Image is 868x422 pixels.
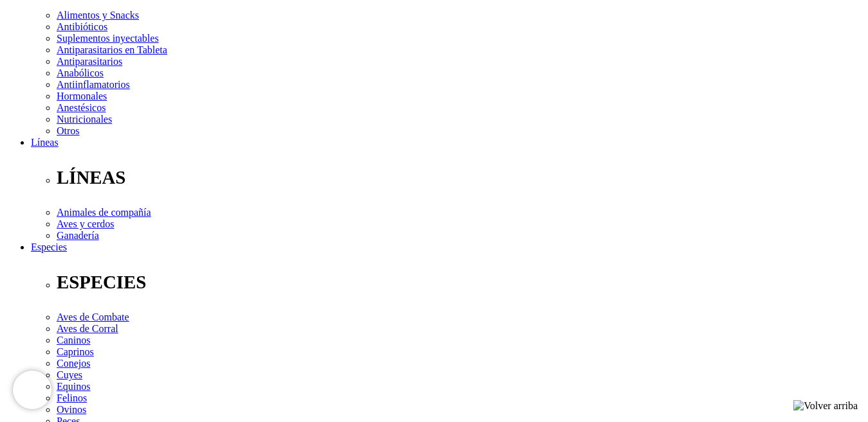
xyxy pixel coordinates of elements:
a: Ovinos [57,404,86,415]
a: Suplementos inyectables [57,33,159,44]
a: Conejos [57,358,90,369]
a: Animales de compañía [57,207,151,218]
a: Aves y cerdos [57,218,114,229]
a: Antibióticos [57,21,107,32]
img: Volver arriba [793,400,858,412]
a: Aves de Combate [57,312,129,322]
a: Antiparasitarios [57,56,122,67]
a: Aves de Corral [57,323,118,334]
a: Antiinflamatorios [57,79,130,90]
a: Hormonales [57,91,107,101]
a: Anestésicos [57,102,106,113]
a: Anabólicos [57,67,104,78]
a: Ganadería [57,230,99,241]
a: Caninos [57,335,90,346]
a: Líneas [31,137,59,148]
a: Cuyes [57,369,82,380]
a: Caprinos [57,346,94,357]
a: Equinos [57,381,90,392]
a: Otros [57,125,80,136]
p: ESPECIES [57,272,863,293]
a: Felinos [57,392,87,403]
a: Especies [31,242,67,252]
iframe: Brevo live chat [13,371,51,409]
a: Alimentos y Snacks [57,10,139,21]
p: LÍNEAS [57,167,863,188]
a: Antiparasitarios en Tableta [57,44,167,55]
a: Nutricionales [57,114,112,125]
